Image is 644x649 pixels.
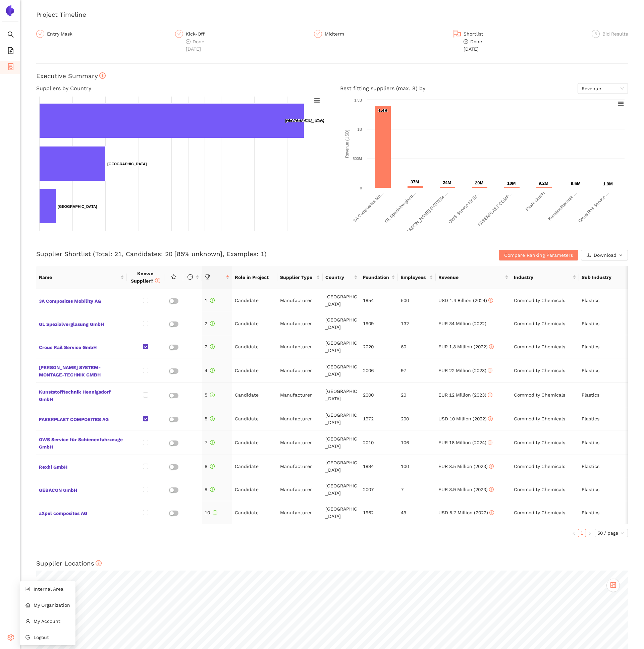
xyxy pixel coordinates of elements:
span: info-circle [489,487,494,492]
text: 37M [411,179,419,184]
span: Rexhi GmbH [39,462,124,471]
div: Shortlist [464,30,487,38]
th: this column is sortable [183,266,202,289]
span: Employees [400,274,428,281]
span: Country [325,274,353,281]
td: Manufacturer [277,501,323,524]
span: info-circle [96,560,102,567]
span: GL Spezialverglasung GmbH [39,319,124,328]
span: 10 [205,510,217,515]
td: Candidate [232,383,277,407]
button: Compare Ranking Parameters [499,250,578,260]
span: Sub Industry [582,274,639,281]
span: Revenue [582,83,624,94]
span: USD 10 Million (2022) [438,416,493,421]
span: info-circle [210,416,215,421]
span: info-circle [210,368,215,373]
span: 50 / page [597,529,625,537]
span: info-circle [210,464,215,469]
span: info-circle [210,298,215,303]
span: EUR 3.9 Million (2023) [438,487,494,492]
span: USD 1.4 Billion (2024) [438,298,493,303]
span: flag [453,30,461,38]
h3: Project Timeline [36,10,628,19]
td: Candidate [232,430,277,455]
td: 200 [398,407,436,430]
span: Download [594,251,616,259]
div: Entry Mask [36,30,171,38]
td: [GEOGRAPHIC_DATA] [323,383,360,407]
span: EUR 18 Million (2024) [438,440,492,445]
span: info-circle [213,510,217,515]
text: 1B [358,127,362,131]
div: Shortlistcheck-circleDone[DATE] [453,30,588,53]
span: control [25,587,30,591]
span: container [7,61,14,74]
th: this column's title is Supplier Type,this column is sortable [277,266,323,289]
li: 1 [578,529,586,537]
span: Logout [34,635,49,640]
li: Previous Page [570,529,578,537]
td: Manufacturer [277,455,323,478]
span: Bid Results [602,31,628,37]
td: 2006 [360,358,398,383]
td: 1962 [360,501,398,524]
span: EUR 1.8 Million (2022) [438,344,494,349]
span: Name [39,274,119,281]
span: 3A Composites Mobility AG [39,296,124,305]
td: [GEOGRAPHIC_DATA] [323,358,360,383]
td: 60 [398,335,436,358]
span: user [25,619,30,624]
h4: Suppliers by Country [36,83,324,94]
td: 1972 [360,407,398,430]
td: Commodity Chemicals [511,407,579,430]
td: Commodity Chemicals [511,335,579,358]
text: [GEOGRAPHIC_DATA] [107,162,147,166]
td: Manufacturer [277,478,323,501]
span: [PERSON_NAME] SYSTEM-MONTAGE-TECHNIK GMBH [39,362,124,378]
span: Internal Area [34,586,63,592]
td: Commodity Chemicals [511,289,579,312]
td: [GEOGRAPHIC_DATA] [323,478,360,501]
span: 7 [205,440,215,445]
td: 2000 [360,383,398,407]
text: Kunststofftechnik … [547,191,578,222]
span: EUR 22 Million (2023) [438,368,492,373]
span: info-circle [210,440,215,445]
span: My Organization [34,602,70,608]
td: 1909 [360,312,398,335]
li: Next Page [586,529,594,537]
span: message [187,274,193,280]
td: Candidate [232,407,277,430]
img: Logo [5,5,15,16]
td: Commodity Chemicals [511,430,579,455]
td: 20 [398,383,436,407]
text: 1.4B [378,108,387,113]
td: [GEOGRAPHIC_DATA] [323,455,360,478]
span: Done [DATE] [464,39,482,52]
td: Manufacturer [277,358,323,383]
button: left [570,529,578,537]
td: [GEOGRAPHIC_DATA] [323,501,360,524]
text: 9.2M [539,181,548,186]
span: 5 [205,392,215,398]
th: this column's title is Employees,this column is sortable [398,266,435,289]
span: 1 [205,298,215,303]
td: Commodity Chemicals [511,478,579,501]
th: this column's title is Industry,this column is sortable [511,266,579,289]
span: search [7,29,14,42]
span: 5 [595,32,597,36]
span: right [588,531,592,535]
h3: Supplier Shortlist (Total: 21, Candidates: 20 [85% unknown], Examples: 1) [36,250,431,258]
span: 2 [205,344,215,349]
td: 106 [398,430,436,455]
text: OWS Service für Sc… [447,191,482,225]
td: 2010 [360,430,398,455]
span: info-circle [210,393,215,397]
span: info-circle [210,344,215,349]
td: [GEOGRAPHIC_DATA] [323,407,360,430]
span: EUR 8.5 Million (2023) [438,464,494,469]
h3: Supplier Locations [36,559,628,568]
td: Commodity Chemicals [511,383,579,407]
text: Revenue (USD) [345,130,350,158]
